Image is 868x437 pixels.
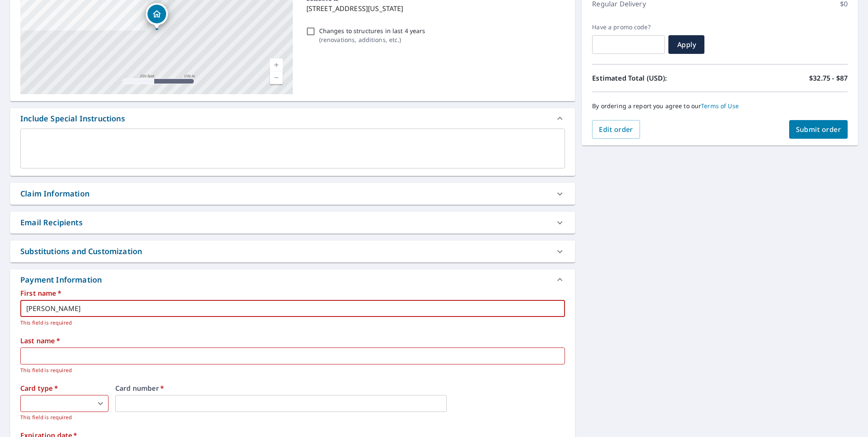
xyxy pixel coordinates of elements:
[20,113,125,124] div: Include Special Instructions
[592,120,640,139] button: Edit order
[20,274,105,286] div: Payment Information
[270,59,283,71] a: Current Level 17, Zoom In
[115,385,565,392] label: Card number
[592,73,720,83] p: Estimated Total (USD):
[20,337,565,344] label: Last name
[20,366,559,375] p: This field is required
[592,102,848,110] p: By ordering a report you agree to our
[319,35,426,44] p: ( renovations, additions, etc. )
[20,188,89,199] div: Claim Information
[146,3,168,29] div: Dropped pin, building 1, Residential property, 2601 Florida Ave S Saint Petersburg, FL 33705
[20,290,565,297] label: First name
[796,125,841,134] span: Submit order
[10,183,575,204] div: Claim Information
[10,108,575,129] div: Include Special Instructions
[319,26,426,35] p: Changes to structures in last 4 years
[789,120,848,139] button: Submit order
[592,23,665,31] label: Have a promo code?
[675,40,698,49] span: Apply
[20,217,83,228] div: Email Recipients
[10,269,575,290] div: Payment Information
[599,125,633,134] span: Edit order
[20,385,108,392] label: Card type
[270,71,283,84] a: Current Level 17, Zoom Out
[115,395,447,412] iframe: secure payment field
[306,3,562,14] p: [STREET_ADDRESS][US_STATE]
[701,102,739,110] a: Terms of Use
[20,413,108,422] p: This field is required
[20,246,142,257] div: Substitutions and Customization
[668,35,704,54] button: Apply
[10,241,575,262] div: Substitutions and Customization
[809,73,848,83] p: $32.75 - $87
[20,319,559,327] p: This field is required
[20,395,108,412] div: ​
[10,212,575,233] div: Email Recipients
